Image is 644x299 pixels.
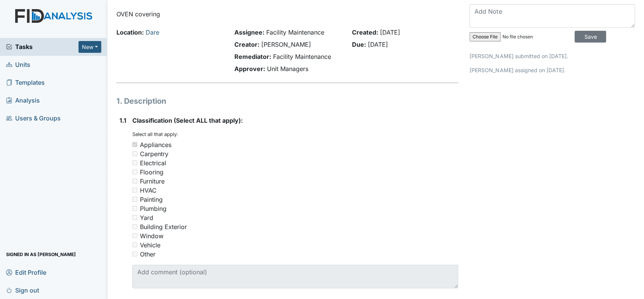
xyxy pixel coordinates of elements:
[132,242,137,247] input: Vehicle
[6,248,76,260] span: Signed in as [PERSON_NAME]
[266,28,324,36] span: Facility Maintenance
[575,31,606,43] input: Save
[140,195,163,204] div: Painting
[132,206,137,211] input: Plumbing
[368,41,388,48] span: [DATE]
[146,28,159,36] a: Dare
[267,65,308,73] span: Unit Managers
[132,169,137,174] input: Flooring
[140,177,165,186] div: Furniture
[273,53,331,60] span: Facility Maintenance
[470,52,635,60] p: [PERSON_NAME] submitted on [DATE].
[140,222,187,231] div: Building Exterior
[132,188,137,193] input: HVAC
[116,28,144,36] strong: Location:
[140,186,157,195] div: HVAC
[140,250,156,259] div: Other
[119,116,126,125] label: 1.1
[6,42,79,51] a: Tasks
[132,252,137,256] input: Other
[6,266,46,278] span: Edit Profile
[132,142,137,147] input: Appliances
[132,215,137,220] input: Yard
[132,224,137,229] input: Building Exterior
[261,41,311,48] span: [PERSON_NAME]
[234,65,265,73] strong: Approver:
[140,231,163,240] div: Window
[132,131,178,137] small: Select all that apply:
[234,41,259,48] strong: Creator:
[140,240,160,250] div: Vehicle
[140,168,163,177] div: Flooring
[132,233,137,238] input: Window
[132,117,243,124] span: Classification (Select ALL that apply):
[132,179,137,184] input: Furniture
[132,197,137,202] input: Painting
[116,9,458,19] p: OVEN covering
[6,59,30,71] span: Units
[132,151,137,156] input: Carpentry
[140,204,166,213] div: Plumbing
[6,77,45,89] span: Templates
[352,28,378,36] strong: Created:
[234,53,271,60] strong: Remediator:
[6,284,39,296] span: Sign out
[116,95,458,107] h1: 1. Description
[470,66,635,74] p: [PERSON_NAME] assigned on [DATE].
[140,213,153,222] div: Yard
[140,140,171,149] div: Appliances
[140,149,168,158] div: Carpentry
[6,95,40,106] span: Analysis
[132,160,137,165] input: Electrical
[6,112,61,124] span: Users & Groups
[234,28,264,36] strong: Assignee:
[352,41,366,48] strong: Due:
[380,28,400,36] span: [DATE]
[140,158,166,168] div: Electrical
[79,41,101,53] button: New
